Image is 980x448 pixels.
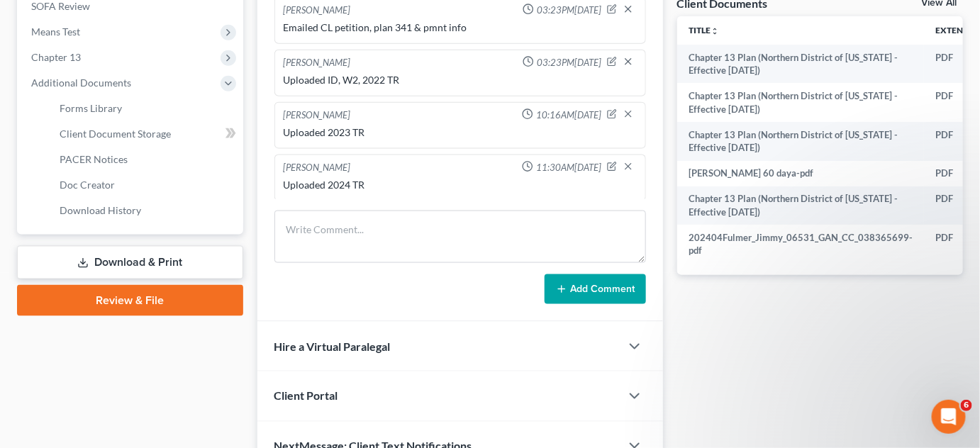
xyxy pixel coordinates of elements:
[689,25,719,35] a: Titleunfold_more
[31,51,81,63] span: Chapter 13
[60,204,141,216] span: Download History
[284,73,637,87] div: Uploaded ID, W2, 2022 TR
[677,122,924,161] td: Chapter 13 Plan (Northern District of [US_STATE] - Effective [DATE])
[284,178,637,192] div: Uploaded 2024 TR
[48,172,243,198] a: Doc Creator
[677,161,924,186] td: [PERSON_NAME] 60 daya-pdf
[274,340,391,353] span: Hire a Virtual Paralegal
[17,285,243,316] a: Review & File
[48,198,243,223] a: Download History
[537,4,601,17] span: 03:23PM[DATE]
[677,83,924,122] td: Chapter 13 Plan (Northern District of [US_STATE] - Effective [DATE])
[60,102,122,114] span: Forms Library
[537,56,601,69] span: 03:23PM[DATE]
[677,225,924,264] td: 202404Fulmer_Jimmy_06531_GAN_CC_038365699-pdf
[677,45,924,84] td: Chapter 13 Plan (Northern District of [US_STATE] - Effective [DATE])
[536,161,601,174] span: 11:30AM[DATE]
[31,77,131,89] span: Additional Documents
[48,121,243,147] a: Client Document Storage
[284,125,637,140] div: Uploaded 2023 TR
[961,400,972,411] span: 6
[677,186,924,225] td: Chapter 13 Plan (Northern District of [US_STATE] - Effective [DATE])
[274,389,338,403] span: Client Portal
[284,108,351,123] div: [PERSON_NAME]
[284,4,351,18] div: [PERSON_NAME]
[711,27,719,35] i: unfold_more
[60,128,171,140] span: Client Document Storage
[48,96,243,121] a: Forms Library
[536,108,601,122] span: 10:16AM[DATE]
[284,21,637,35] div: Emailed CL petition, plan 341 & pmnt info
[932,400,966,434] iframe: Intercom live chat
[48,147,243,172] a: PACER Notices
[545,274,646,304] button: Add Comment
[284,56,351,70] div: [PERSON_NAME]
[17,246,243,279] a: Download & Print
[284,161,351,175] div: [PERSON_NAME]
[60,179,115,191] span: Doc Creator
[31,26,80,38] span: Means Test
[60,153,128,165] span: PACER Notices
